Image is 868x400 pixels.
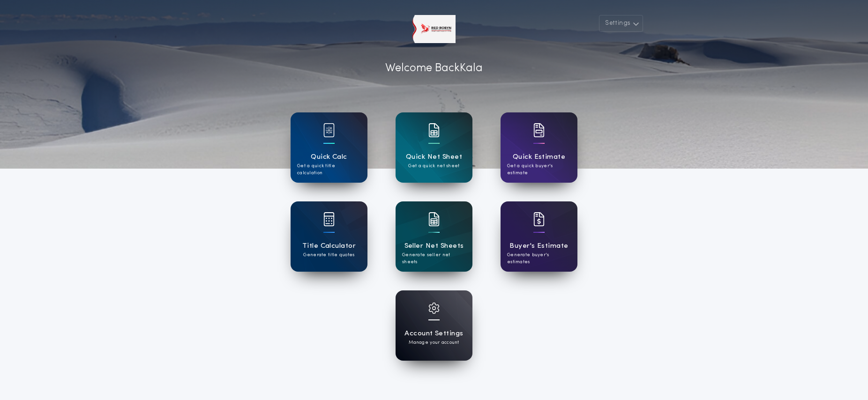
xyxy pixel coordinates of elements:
[507,252,571,266] p: Generate buyer's estimates
[428,303,440,314] img: card icon
[396,201,472,272] a: card iconSeller Net SheetsGenerate seller net sheets
[599,15,643,32] button: Settings
[412,15,456,43] img: account-logo
[402,252,466,266] p: Generate seller net sheets
[428,123,440,137] img: card icon
[291,201,367,272] a: card iconTitle CalculatorGenerate title quotes
[323,212,335,226] img: card icon
[404,241,464,252] h1: Seller Net Sheets
[297,163,361,177] p: Get a quick title calculation
[406,152,462,163] h1: Quick Net Sheet
[404,328,463,339] h1: Account Settings
[323,123,335,137] img: card icon
[291,112,367,183] a: card iconQuick CalcGet a quick title calculation
[396,112,472,183] a: card iconQuick Net SheetGet a quick net sheet
[409,339,459,346] p: Manage your account
[501,201,577,272] a: card iconBuyer's EstimateGenerate buyer's estimates
[396,290,472,361] a: card iconAccount SettingsManage your account
[533,123,545,137] img: card icon
[428,212,440,226] img: card icon
[533,212,545,226] img: card icon
[507,163,571,177] p: Get a quick buyer's estimate
[513,152,566,163] h1: Quick Estimate
[302,241,356,252] h1: Title Calculator
[303,252,354,259] p: Generate title quotes
[385,60,483,77] p: Welcome Back Kala
[501,112,577,183] a: card iconQuick EstimateGet a quick buyer's estimate
[311,152,347,163] h1: Quick Calc
[509,241,568,252] h1: Buyer's Estimate
[408,163,459,170] p: Get a quick net sheet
